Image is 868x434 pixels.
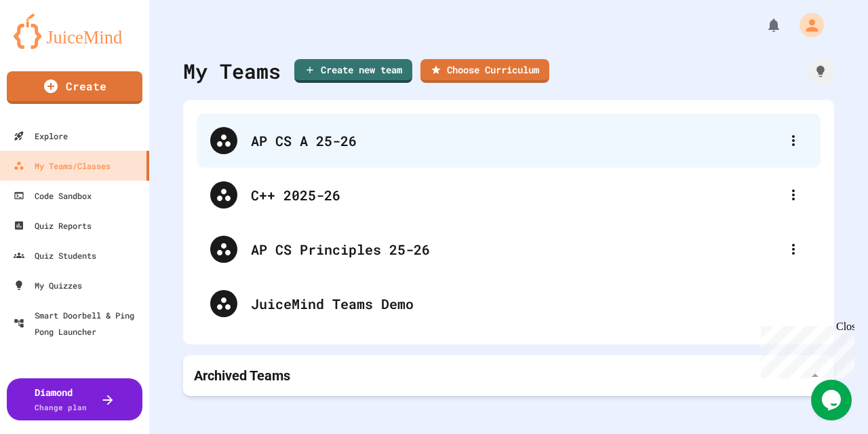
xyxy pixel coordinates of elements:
[785,10,827,41] div: My Account
[14,247,96,264] div: Quiz Students
[14,277,82,293] div: My Quizzes
[294,59,412,83] a: Create new team
[807,58,834,85] div: How it works
[14,14,136,49] img: logo-orange.svg
[251,185,780,205] div: C++ 2025-26
[14,217,92,234] div: Quiz Reports
[14,158,111,174] div: My Teams/Classes
[197,222,821,276] div: AP CS Principles 25-26
[755,321,854,378] iframe: chat widget
[194,366,290,385] p: Archived Teams
[14,187,92,204] div: Code Sandbox
[35,385,87,414] div: Diamond
[420,59,549,83] a: Choose Curriculum
[251,130,780,151] div: AP CS A 25-26
[251,239,780,259] div: AP CS Principles 25-26
[14,307,144,340] div: Smart Doorbell & Ping Pong Launcher
[811,380,854,420] iframe: chat widget
[14,128,68,144] div: Explore
[7,378,142,420] button: DiamondChange plan
[183,56,281,86] div: My Teams
[251,293,807,314] div: JuiceMind Teams Demo
[197,276,821,331] div: JuiceMind Teams Demo
[197,113,821,168] div: AP CS A 25-26
[197,168,821,222] div: C++ 2025-26
[5,5,94,86] div: Chat with us now!Close
[741,14,785,37] div: My Notifications
[7,71,142,104] a: Create
[35,402,87,412] span: Change plan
